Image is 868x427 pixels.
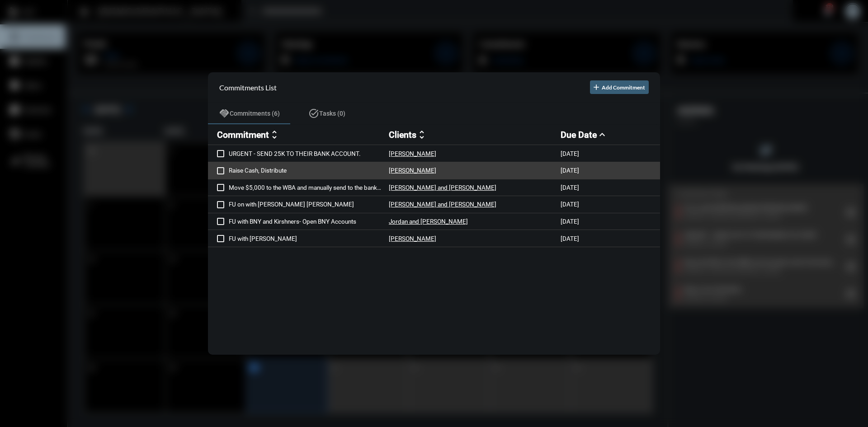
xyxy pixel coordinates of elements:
p: [PERSON_NAME] and [PERSON_NAME] [389,184,496,191]
mat-icon: task_alt [308,108,319,119]
p: [DATE] [561,201,579,208]
mat-icon: unfold_more [416,129,427,140]
mat-icon: add [592,83,601,92]
p: FU with [PERSON_NAME] [229,235,389,242]
p: [PERSON_NAME] and [PERSON_NAME] [389,201,496,208]
mat-icon: expand_less [597,129,608,140]
span: Commitments (6) [230,110,280,117]
p: FU with BNY and Kirshners- Open BNY Accounts [229,218,389,225]
p: [DATE] [561,235,579,242]
p: [PERSON_NAME] [389,235,436,242]
h2: Commitment [217,130,269,140]
p: FU on with [PERSON_NAME] [PERSON_NAME] [229,201,389,208]
h2: Due Date [561,130,597,140]
mat-icon: unfold_more [269,129,280,140]
p: [DATE] [561,218,579,225]
mat-icon: handshake [219,108,230,119]
p: [DATE] [561,184,579,191]
p: Move $5,000 to the WBA and manually send to the bank account [229,184,389,191]
p: URGENT - SEND 25K TO THEIR BANK ACCOUNT. [229,150,389,157]
p: [DATE] [561,150,579,157]
p: [DATE] [561,167,579,174]
button: Add Commitment [590,80,649,94]
p: Raise Cash, Distribute [229,167,389,174]
h2: Clients [389,130,416,140]
p: Jordan and [PERSON_NAME] [389,218,468,225]
h2: Commitments List [219,83,277,92]
p: [PERSON_NAME] [389,167,436,174]
span: Tasks (0) [319,110,345,117]
p: [PERSON_NAME] [389,150,436,157]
